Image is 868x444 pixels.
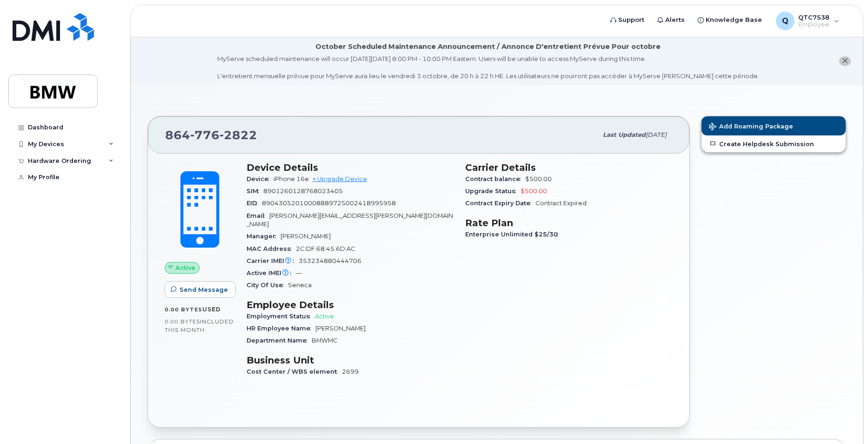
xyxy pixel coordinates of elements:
[165,318,234,333] span: included this month
[180,285,228,294] span: Send Message
[247,313,315,320] span: Employment Status
[535,200,587,207] span: Contract Expired
[247,299,454,310] h3: Employee Details
[247,245,296,252] span: MAC Address
[312,337,338,344] span: BMWMC
[709,123,793,132] span: Add Roaming Package
[247,162,454,173] h3: Device Details
[288,282,312,289] span: Seneca
[465,162,673,173] h3: Carrier Details
[247,233,280,240] span: Manager
[262,200,396,207] span: 89043052010008889725002418995958
[247,355,454,366] h3: Business Unit
[465,175,525,182] span: Contract balance
[299,257,361,264] span: 353234880444706
[313,175,367,182] a: + Upgrade Device
[315,313,334,320] span: Active
[465,231,563,238] span: Enterprise Unlimited $25/30
[165,318,200,325] span: 0.00 Bytes
[296,269,302,276] span: —
[217,54,759,81] div: MyServe scheduled maintenance will occur [DATE][DATE] 8:00 PM - 10:00 PM Eastern. Users will be u...
[521,188,547,195] span: $500.00
[247,188,263,195] span: SIM
[220,128,257,142] span: 2822
[315,42,661,52] div: October Scheduled Maintenance Announcement / Annonce D'entretient Prévue Pour octobre
[175,263,195,272] span: Active
[263,188,343,195] span: 8901260128768023405
[603,131,646,138] span: Last updated
[280,233,331,240] span: [PERSON_NAME]
[646,131,667,138] span: [DATE]
[274,175,309,182] span: iPhone 16e
[465,217,673,229] h3: Rate Plan
[465,200,535,207] span: Contract Expiry Date
[247,325,315,332] span: HR Employee Name
[828,404,861,437] iframe: Messenger Launcher
[247,368,342,375] span: Cost Center / WBS element
[247,200,262,207] span: EID
[247,212,453,228] span: [PERSON_NAME][EMAIL_ADDRESS][PERSON_NAME][DOMAIN_NAME]
[247,257,299,264] span: Carrier IMEI
[190,128,220,142] span: 776
[839,56,851,66] button: close notification
[247,212,269,219] span: Email
[296,245,355,252] span: 2C:DF:68:45:6D:AC
[165,306,202,313] span: 0.00 Bytes
[247,175,274,182] span: Device
[701,135,846,152] a: Create Helpdesk Submission
[315,325,366,332] span: [PERSON_NAME]
[165,281,236,298] button: Send Message
[525,175,552,182] span: $500.00
[465,188,521,195] span: Upgrade Status
[202,306,221,313] span: used
[701,116,846,135] button: Add Roaming Package
[342,368,359,375] span: 2699
[247,282,288,289] span: City Of Use
[165,128,257,142] span: 864
[247,337,312,344] span: Department Name
[247,269,296,276] span: Active IMEI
